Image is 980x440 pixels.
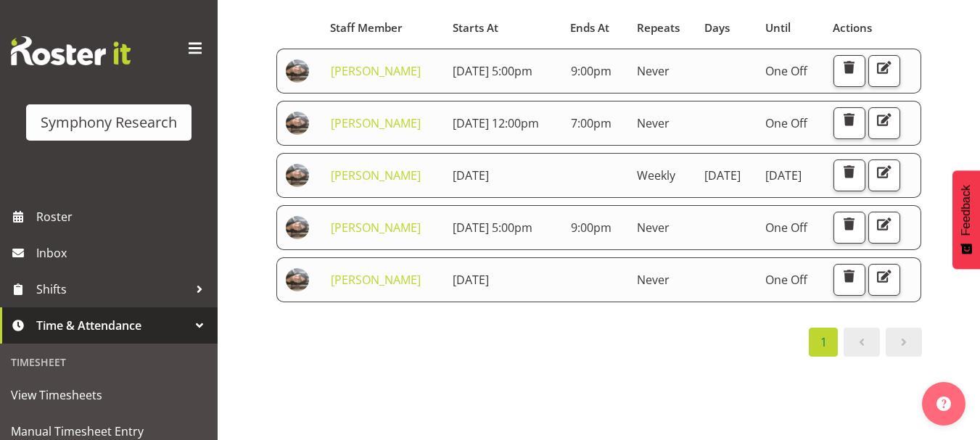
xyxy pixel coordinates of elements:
img: lindsay-holland6d975a4b06d72750adc3751bbfb7dc9f.png [286,268,309,291]
span: Roster [36,206,210,228]
a: [PERSON_NAME] [331,63,421,79]
span: 9:00pm [571,220,612,236]
div: Starts At [453,20,554,36]
span: [DATE] [453,167,489,183]
div: Ends At [570,20,619,36]
button: Delete Unavailability [833,55,865,87]
img: lindsay-holland6d975a4b06d72750adc3751bbfb7dc9f.png [286,59,309,83]
img: lindsay-holland6d975a4b06d72750adc3751bbfb7dc9f.png [286,216,309,239]
img: lindsay-holland6d975a4b06d72750adc3751bbfb7dc9f.png [286,164,309,187]
div: Actions [833,20,913,36]
span: 9:00pm [571,63,612,79]
span: Time & Attendance [36,315,189,336]
span: One Off [765,63,807,79]
div: Repeats [637,20,688,36]
button: Edit Unavailability [868,212,900,244]
span: Inbox [36,242,210,264]
span: [DATE] [704,167,741,183]
span: Shifts [36,278,189,300]
button: Delete Unavailability [833,264,865,296]
span: One Off [765,115,807,131]
span: One Off [765,220,807,236]
div: Staff Member [330,20,436,36]
span: Feedback [960,185,973,236]
span: [DATE] [765,167,802,183]
img: lindsay-holland6d975a4b06d72750adc3751bbfb7dc9f.png [286,112,309,135]
button: Edit Unavailability [868,55,900,87]
span: 7:00pm [571,115,612,131]
a: [PERSON_NAME] [331,220,421,236]
a: View Timesheets [4,377,214,413]
span: Never [637,220,670,236]
button: Delete Unavailability [833,107,865,139]
button: Delete Unavailability [833,159,865,191]
span: [DATE] [453,272,489,288]
button: Feedback - Show survey [952,170,980,269]
img: Rosterit website logo [11,36,131,65]
span: Never [637,272,670,288]
button: Edit Unavailability [868,159,900,191]
span: Weekly [637,167,675,183]
a: [PERSON_NAME] [331,115,421,131]
img: help-xxl-2.png [936,397,951,411]
span: [DATE] 12:00pm [453,115,539,131]
button: Edit Unavailability [868,264,900,296]
button: Edit Unavailability [868,107,900,139]
div: Days [704,20,749,36]
span: [DATE] 5:00pm [453,63,532,79]
span: One Off [765,272,807,288]
a: [PERSON_NAME] [331,272,421,288]
a: [PERSON_NAME] [331,167,421,183]
div: Until [765,20,817,36]
button: Delete Unavailability [833,212,865,244]
div: Timesheet [4,347,214,377]
span: Never [637,115,670,131]
span: Never [637,63,670,79]
span: [DATE] 5:00pm [453,220,532,236]
div: Symphony Research [41,112,177,133]
span: View Timesheets [11,384,207,406]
